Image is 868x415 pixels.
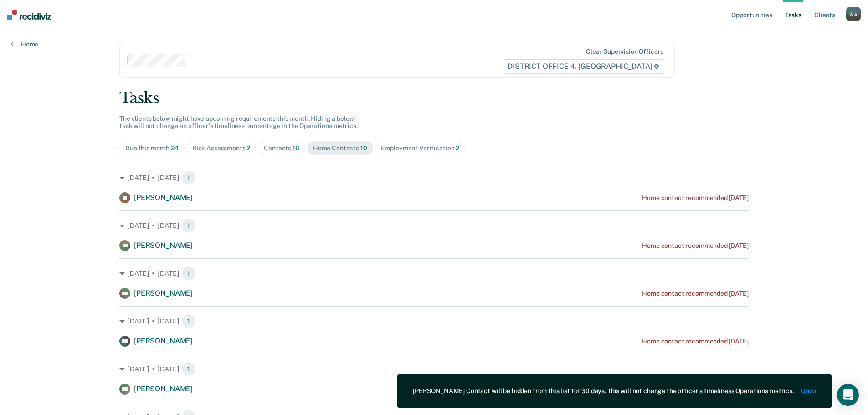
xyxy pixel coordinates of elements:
div: [DATE] • [DATE] 1 [119,218,749,233]
span: 24 [171,144,179,152]
span: 16 [293,144,299,152]
div: Contacts [264,144,299,152]
span: [PERSON_NAME] [134,193,193,202]
div: [PERSON_NAME] Contact will be hidden from this list for 30 days. This will not change the officer... [413,387,794,395]
div: [DATE] • [DATE] 1 [119,314,749,328]
div: Home Contacts [313,144,367,152]
span: 1 [181,266,196,281]
div: Home contact recommended [DATE] [642,290,749,297]
div: Home contact recommended [DATE] [642,338,749,345]
div: Due this month [125,144,179,152]
div: Tasks [119,89,749,108]
span: 2 [456,144,459,152]
span: [PERSON_NAME] [134,289,193,297]
span: [PERSON_NAME] [134,384,193,393]
div: Home contact recommended [DATE] [642,242,749,250]
button: Undo [801,387,816,395]
span: 10 [360,144,367,152]
div: Clear supervision officers [586,48,663,56]
span: [PERSON_NAME] [134,337,193,345]
span: [PERSON_NAME] [134,241,193,250]
span: 1 [181,314,196,328]
div: Home contact recommended [DATE] [642,194,749,202]
div: [DATE] • [DATE] 1 [119,266,749,281]
img: Recidiviz [7,10,51,20]
div: Risk Assessments [192,144,251,152]
button: WB [846,7,861,21]
span: 1 [181,218,196,233]
div: [DATE] • [DATE] 1 [119,170,749,185]
span: 1 [181,362,196,376]
span: DISTRICT OFFICE 4, [GEOGRAPHIC_DATA] [502,59,665,74]
a: Home [11,40,38,48]
div: Open Intercom Messenger [837,384,859,406]
div: W B [846,7,861,21]
span: 1 [181,170,196,185]
span: 2 [247,144,250,152]
span: The clients below might have upcoming requirements this month. Hiding a below task will not chang... [119,115,358,130]
div: [DATE] • [DATE] 1 [119,362,749,376]
div: Employment Verification [381,144,460,152]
